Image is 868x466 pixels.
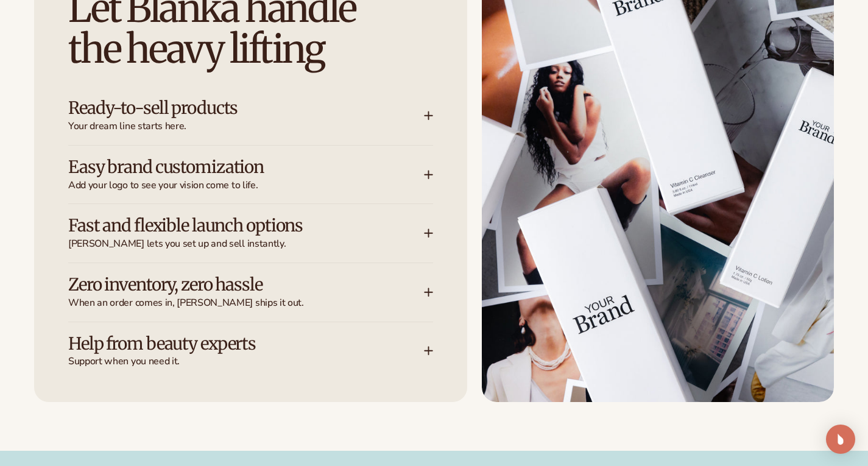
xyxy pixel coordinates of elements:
[68,179,424,192] span: Add your logo to see your vision come to life.
[68,297,424,309] span: When an order comes in, [PERSON_NAME] ships it out.
[826,425,855,454] div: Open Intercom Messenger
[68,275,387,294] h3: Zero inventory, zero hassle
[68,99,387,118] h3: Ready-to-sell products
[68,238,424,250] span: [PERSON_NAME] lets you set up and sell instantly.
[68,355,424,368] span: Support when you need it.
[68,334,387,353] h3: Help from beauty experts
[68,158,387,177] h3: Easy brand customization
[68,120,424,133] span: Your dream line starts here.
[68,216,387,235] h3: Fast and flexible launch options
